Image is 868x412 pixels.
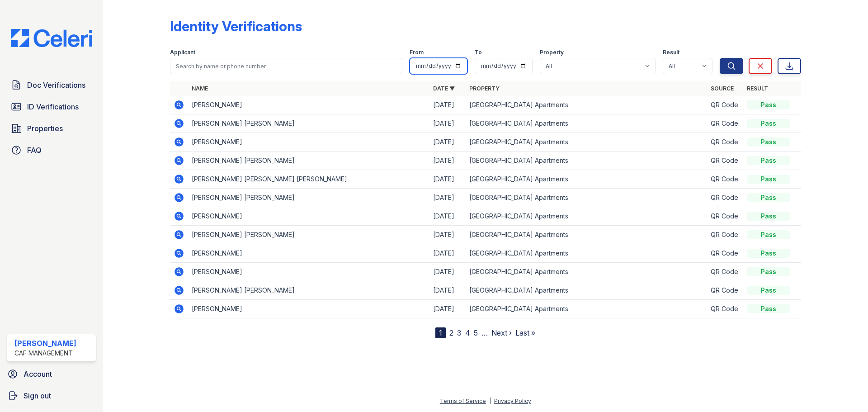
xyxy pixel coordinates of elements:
td: [GEOGRAPHIC_DATA] Apartments [466,170,707,189]
td: [PERSON_NAME] [PERSON_NAME] [188,281,429,300]
a: Last » [515,328,535,337]
a: Properties [7,119,96,137]
a: Date ▼ [433,85,455,92]
td: QR Code [707,96,743,114]
a: Property [469,85,500,92]
a: Account [4,365,99,383]
td: QR Code [707,300,743,318]
label: To [475,49,482,56]
td: QR Code [707,152,743,170]
td: [PERSON_NAME] [PERSON_NAME] [188,114,429,133]
td: [PERSON_NAME] [188,300,429,318]
div: Pass [747,156,790,165]
span: FAQ [27,145,42,156]
td: [DATE] [429,300,466,318]
td: [PERSON_NAME] [188,207,429,226]
td: QR Code [707,281,743,300]
label: Property [540,49,564,56]
a: Privacy Policy [494,398,531,404]
input: Search by name or phone number [170,58,402,74]
a: Terms of Service [440,398,486,404]
td: QR Code [707,226,743,244]
td: [DATE] [429,189,466,207]
div: [PERSON_NAME] [14,338,76,349]
td: [DATE] [429,152,466,170]
span: Doc Verifications [27,80,85,90]
a: 4 [465,328,470,337]
div: Pass [747,175,790,184]
div: Pass [747,286,790,295]
label: Result [663,49,679,56]
td: [PERSON_NAME] [188,133,429,152]
div: Pass [747,249,790,258]
a: 2 [449,328,453,337]
td: [GEOGRAPHIC_DATA] Apartments [466,189,707,207]
td: [GEOGRAPHIC_DATA] Apartments [466,207,707,226]
img: CE_Logo_Blue-a8612792a0a2168367f1c8372b55b34899dd931a85d93a1a3d3e32e68fde9ad4.png [4,29,99,47]
div: CAF Management [14,349,76,358]
td: [PERSON_NAME] [PERSON_NAME] [188,226,429,244]
div: Pass [747,230,790,239]
td: [GEOGRAPHIC_DATA] Apartments [466,226,707,244]
a: FAQ [7,141,96,159]
td: [GEOGRAPHIC_DATA] Apartments [466,263,707,281]
label: Applicant [170,49,195,56]
a: Source [711,85,734,92]
td: [GEOGRAPHIC_DATA] Apartments [466,281,707,300]
a: Result [747,85,768,92]
a: Name [192,85,208,92]
label: From [410,49,424,56]
td: [GEOGRAPHIC_DATA] Apartments [466,300,707,318]
td: [DATE] [429,96,466,114]
div: Pass [747,304,790,313]
td: [DATE] [429,170,466,189]
a: Next › [491,328,512,337]
td: [DATE] [429,226,466,244]
td: [PERSON_NAME] [188,263,429,281]
td: QR Code [707,263,743,281]
td: QR Code [707,133,743,152]
td: QR Code [707,170,743,189]
td: [GEOGRAPHIC_DATA] Apartments [466,152,707,170]
td: [DATE] [429,244,466,263]
td: QR Code [707,114,743,133]
div: Pass [747,100,790,109]
div: Pass [747,119,790,128]
div: Pass [747,137,790,147]
span: Properties [27,123,63,134]
a: 5 [474,328,478,337]
span: … [481,327,488,338]
span: ID Verifications [27,101,79,112]
td: [DATE] [429,207,466,226]
td: [GEOGRAPHIC_DATA] Apartments [466,114,707,133]
td: [PERSON_NAME] [PERSON_NAME] [188,189,429,207]
td: [PERSON_NAME] [PERSON_NAME] [PERSON_NAME] [188,170,429,189]
td: [PERSON_NAME] [188,96,429,114]
td: [GEOGRAPHIC_DATA] Apartments [466,133,707,152]
div: | [489,398,491,404]
td: QR Code [707,207,743,226]
td: [DATE] [429,281,466,300]
div: Pass [747,267,790,276]
span: Account [24,369,52,379]
div: 1 [435,327,446,338]
div: Pass [747,193,790,202]
td: [DATE] [429,263,466,281]
td: [PERSON_NAME] [PERSON_NAME] [188,152,429,170]
td: QR Code [707,189,743,207]
div: Identity Verifications [170,18,302,34]
a: 3 [457,328,462,337]
div: Pass [747,212,790,221]
td: [PERSON_NAME] [188,244,429,263]
td: [DATE] [429,114,466,133]
td: [GEOGRAPHIC_DATA] Apartments [466,96,707,114]
td: [GEOGRAPHIC_DATA] Apartments [466,244,707,263]
td: QR Code [707,244,743,263]
a: Doc Verifications [7,76,96,94]
span: Sign out [24,390,51,401]
a: ID Verifications [7,98,96,116]
a: Sign out [4,387,99,405]
td: [DATE] [429,133,466,152]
